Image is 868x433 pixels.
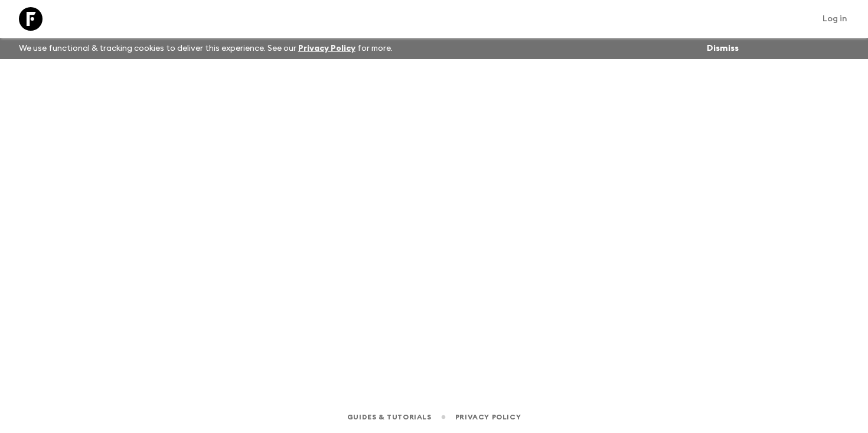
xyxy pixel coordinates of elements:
a: Privacy Policy [455,411,521,424]
a: Log in [816,11,854,27]
a: Privacy Policy [298,44,355,53]
p: We use functional & tracking cookies to deliver this experience. See our for more. [14,38,397,59]
a: Guides & Tutorials [347,411,432,424]
button: Dismiss [704,40,742,57]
